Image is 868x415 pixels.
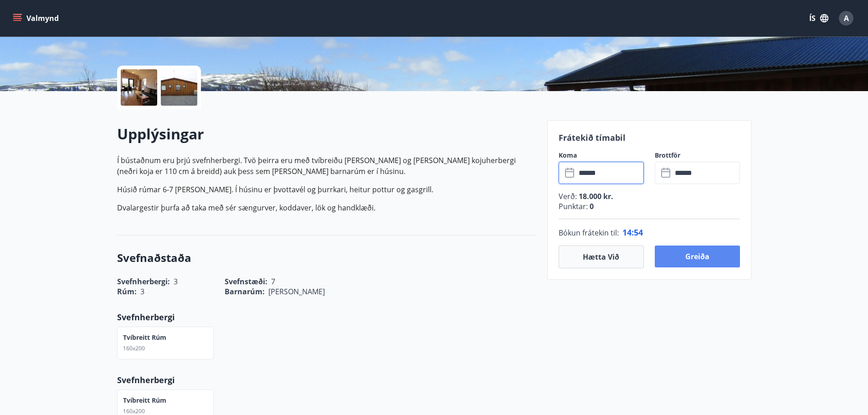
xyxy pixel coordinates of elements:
span: Rúm : [117,287,137,297]
span: 14 : [622,227,634,238]
span: 18.000 kr. [577,191,613,201]
h3: Svefnaðstaða [117,250,536,266]
button: menu [11,10,62,26]
span: Barnarúm : [225,287,265,297]
button: Greiða [655,246,740,267]
span: 54 [634,227,643,238]
button: A [835,7,857,29]
p: Tvíbreitt rúm [123,396,166,405]
span: 0 [588,201,594,211]
button: Hætta við [559,246,644,268]
p: Tvíbreitt rúm [123,333,166,342]
p: Verð : [559,191,740,201]
p: Svefnherbergi [117,311,536,323]
span: 160x200 [123,344,145,352]
label: Brottför [655,151,740,160]
p: Punktar : [559,201,740,211]
p: Húsið rúmar 6-7 [PERSON_NAME]. Í húsinu er þvottavél og þurrkari, heitur pottur og gasgrill. [117,184,536,195]
p: Svefnherbergi [117,374,536,386]
span: [PERSON_NAME] [268,287,325,297]
span: A [844,13,849,23]
span: Bókun frátekin til : [559,227,619,238]
p: Frátekið tímabil [559,132,740,143]
button: ÍS [804,10,833,26]
span: 160x200 [123,407,145,415]
span: 3 [140,287,144,297]
p: Í bústaðnum eru þrjú svefnherbergi. Tvö þeirra eru með tvíbreiðu [PERSON_NAME] og [PERSON_NAME] k... [117,155,536,177]
h2: Upplýsingar [117,124,536,144]
p: Dvalargestir þurfa að taka með sér sængurver, koddaver, lök og handklæði. [117,202,536,213]
label: Koma [559,151,644,160]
